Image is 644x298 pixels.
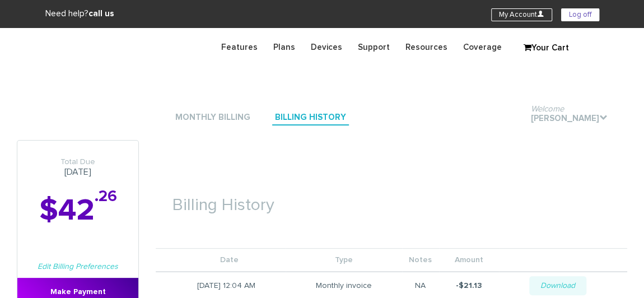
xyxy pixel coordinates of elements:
[456,282,482,290] strong: -$21.13
[156,249,286,272] th: Date
[350,36,398,58] a: Support
[528,111,610,127] a: Welcome[PERSON_NAME].
[491,8,552,21] a: My AccountU
[529,276,586,295] a: Download
[303,36,350,58] a: Devices
[156,179,627,220] h1: Billing History
[265,36,303,58] a: Plans
[45,10,114,18] span: Need help?
[537,10,544,17] i: U
[17,194,138,227] h2: $42
[88,10,114,18] strong: call us
[439,249,500,272] th: Amount
[531,105,564,113] span: Welcome
[402,249,439,272] th: Notes
[561,8,599,21] a: Log off
[17,157,138,178] h3: [DATE]
[95,189,117,204] sup: .26
[17,157,138,167] span: Total Due
[398,36,455,58] a: Resources
[518,40,574,57] a: Your Cart
[286,249,402,272] th: Type
[599,113,608,122] i: .
[213,36,265,58] a: Features
[38,263,118,271] a: Edit Billing Preferences
[272,110,349,125] a: Billing History
[172,110,253,125] a: Monthly Billing
[455,36,510,58] a: Coverage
